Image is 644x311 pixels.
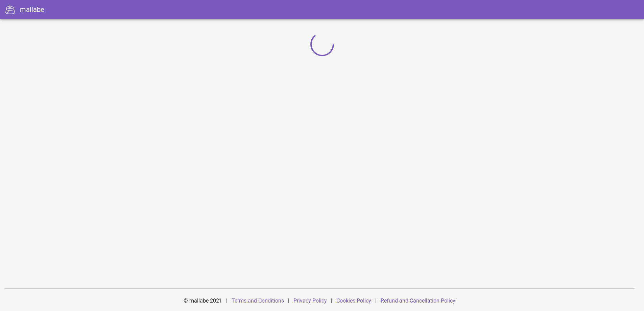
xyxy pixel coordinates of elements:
a: Privacy Policy [293,297,327,304]
a: Cookies Policy [336,297,371,304]
a: Refund and Cancellation Policy [381,297,455,304]
a: Terms and Conditions [232,297,284,304]
div: © mallabe 2021 [180,293,226,309]
div: | [288,293,289,309]
div: | [375,293,377,309]
div: mallabe [20,4,44,15]
div: | [331,293,332,309]
div: | [226,293,228,309]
